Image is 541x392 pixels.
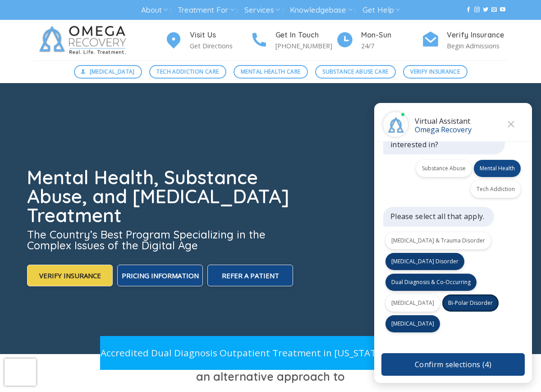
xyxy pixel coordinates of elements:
[190,41,250,51] p: Get Directions
[483,7,488,13] a: Follow on Twitter
[244,2,280,19] a: Services
[74,65,142,79] a: [MEDICAL_DATA]
[234,65,308,79] a: Mental Health Care
[422,29,507,51] a: Verify Insurance Begin Admissions
[361,41,422,51] p: 24/7
[322,67,388,76] span: Substance Abuse Care
[27,168,295,225] h1: Mental Health, Substance Abuse, and [MEDICAL_DATA] Treatment
[178,2,234,19] a: Treatment For
[165,29,250,51] a: Visit Us Get Directions
[474,7,480,13] a: Follow on Instagram
[156,67,219,76] span: Tech Addiction Care
[27,229,295,251] h3: The Country’s Best Program Specializing in the Complex Issues of the Digital Age
[403,65,468,79] a: Verify Insurance
[447,29,507,41] h4: Verify Insurance
[290,2,352,19] a: Knowledgebase
[190,29,250,41] h4: Visit Us
[447,41,507,51] p: Begin Admissions
[90,67,135,76] span: [MEDICAL_DATA]
[491,7,497,13] a: Send us an email
[141,2,168,19] a: About
[361,29,422,41] h4: Mon-Sun
[149,65,226,79] a: Tech Addiction Care
[5,359,36,386] iframe: reCAPTCHA
[275,41,336,51] p: [PHONE_NUMBER]
[362,2,400,19] a: Get Help
[100,345,384,360] p: Accredited Dual Diagnosis Outpatient Treatment in [US_STATE]
[250,29,336,51] a: Get In Touch [PHONE_NUMBER]
[466,7,471,13] a: Follow on Facebook
[241,67,300,76] span: Mental Health Care
[410,67,460,76] span: Verify Insurance
[500,7,505,13] a: Follow on YouTube
[315,65,396,79] a: Substance Abuse Care
[34,368,507,386] h3: an alternative approach to
[34,20,135,61] img: Omega Recovery
[275,29,336,41] h4: Get In Touch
